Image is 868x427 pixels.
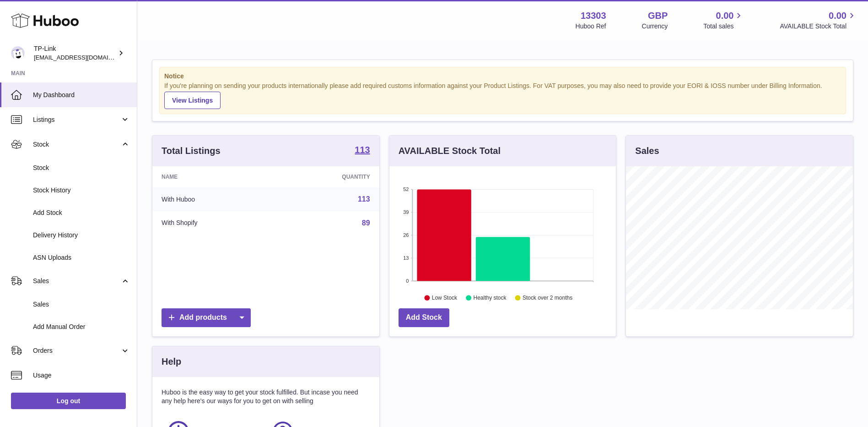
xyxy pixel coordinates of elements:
[11,393,126,409] a: Log out
[33,140,120,149] span: Stock
[33,164,130,172] span: Stock
[164,82,841,109] div: If you're planning on sending your products internationally please add required customs informati...
[33,208,130,217] span: Add Stock
[362,219,370,227] a: 89
[162,356,181,368] h3: Help
[33,346,120,355] span: Orders
[11,46,25,60] img: gaby.chen@tp-link.com
[152,187,275,211] td: With Huboo
[780,22,857,31] span: AVAILABLE Stock Total
[403,232,409,238] text: 26
[164,72,841,81] strong: Notice
[152,211,275,235] td: With Shopify
[275,166,379,187] th: Quantity
[576,22,606,31] div: Huboo Ref
[33,300,130,309] span: Sales
[403,186,409,192] text: 52
[406,278,409,284] text: 0
[355,145,370,154] strong: 113
[829,10,846,22] span: 0.00
[473,295,507,301] text: Healthy stock
[33,253,130,262] span: ASN Uploads
[703,10,744,31] a: 0.00 Total sales
[399,308,449,327] a: Add Stock
[358,195,370,203] a: 113
[34,54,135,61] span: [EMAIL_ADDRESS][DOMAIN_NAME]
[33,115,120,124] span: Listings
[33,371,130,380] span: Usage
[432,295,458,301] text: Low Stock
[399,145,501,157] h3: AVAILABLE Stock Total
[642,22,668,31] div: Currency
[164,92,221,109] a: View Listings
[34,44,116,62] div: TP-Link
[403,255,409,261] text: 13
[33,231,130,240] span: Delivery History
[523,295,572,301] text: Stock over 2 months
[33,323,130,331] span: Add Manual Order
[162,388,370,405] p: Huboo is the easy way to get your stock fulfilled. But incase you need any help here's our ways f...
[403,209,409,215] text: 39
[33,186,130,195] span: Stock History
[33,277,120,285] span: Sales
[33,91,130,99] span: My Dashboard
[581,10,606,22] strong: 13303
[703,22,744,31] span: Total sales
[355,145,370,156] a: 113
[152,166,275,187] th: Name
[635,145,659,157] h3: Sales
[780,10,857,31] a: 0.00 AVAILABLE Stock Total
[716,10,734,22] span: 0.00
[162,308,251,327] a: Add products
[162,145,221,157] h3: Total Listings
[648,10,668,22] strong: GBP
